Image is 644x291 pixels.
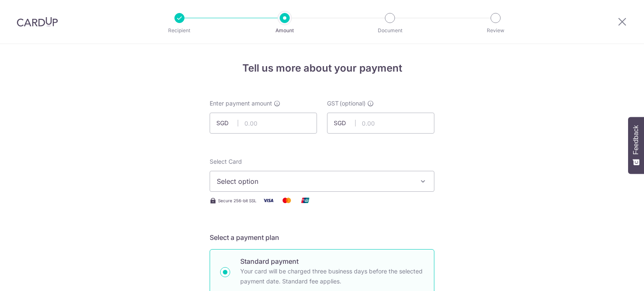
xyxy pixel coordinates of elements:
[327,99,339,108] span: GST
[590,266,636,287] iframe: Opens a widget where you can find more information
[210,171,434,192] button: Select option
[210,113,317,134] input: 0.00
[334,119,356,127] span: SGD
[628,117,644,174] button: Feedback - Show survey
[210,61,434,76] h4: Tell us more about your payment
[240,256,424,266] p: Standard payment
[240,266,424,286] p: Your card will be charged three business days before the selected payment date. Standard fee appl...
[632,125,640,155] span: Feedback
[17,17,58,27] img: CardUp
[148,26,210,35] p: Recipient
[359,26,421,35] p: Document
[278,195,295,206] img: Mastercard
[254,26,316,35] p: Amount
[217,176,412,186] span: Select option
[210,158,242,165] span: translation missing: en.payables.payment_networks.credit_card.summary.labels.select_card
[216,119,238,127] span: SGD
[210,232,434,242] h5: Select a payment plan
[210,99,272,108] span: Enter payment amount
[327,113,434,134] input: 0.00
[465,26,527,35] p: Review
[340,99,366,108] span: (optional)
[260,195,277,206] img: Visa
[218,197,257,204] span: Secure 256-bit SSL
[297,195,314,206] img: Union Pay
